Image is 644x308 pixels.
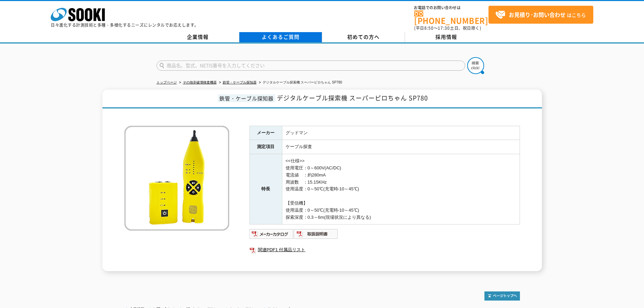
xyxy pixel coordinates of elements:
img: デジタルケーブル探索機 スーパーピロちゃん SP780 [124,126,229,231]
a: 取扱説明書 [294,233,338,238]
input: 商品名、型式、NETIS番号を入力してください [157,61,465,71]
span: はこちら [495,10,586,20]
span: 鉄管・ケーブル探知器 [218,94,275,102]
a: メーカーカタログ [249,233,294,238]
img: メーカーカタログ [249,229,294,239]
strong: お見積り･お問い合わせ [509,10,566,19]
a: お見積り･お問い合わせはこちら [488,6,593,24]
a: その他非破壊検査機器 [183,80,217,84]
a: 関連PDF1 付属品リスト [249,245,520,254]
a: [PHONE_NUMBER] [414,10,488,24]
img: btn_search.png [467,57,484,74]
span: 17:30 [438,25,450,31]
td: ケーブル探査 [282,140,520,154]
td: グッドマン [282,126,520,140]
a: よくあるご質問 [239,32,322,42]
td: <<仕様>> 使用電圧：0～600V(AC/DC) 電流値 ：約280mA 周波数 ：15.15KHz 使用温度：0～50℃(充電時-10～45℃) 【受信機】 使用温度：0～50℃(充電時-1... [282,154,520,224]
li: デジタルケーブル探索機 スーパーピロちゃん SP780 [258,79,342,86]
p: 日々進化する計測技術と多種・多様化するニーズにレンタルでお応えします。 [51,23,199,27]
span: お電話でのお問い合わせは [414,6,488,10]
span: デジタルケーブル探索機 スーパーピロちゃん SP780 [277,93,428,102]
a: 採用情報 [405,32,488,42]
span: (平日 ～ 土日、祝日除く) [414,25,481,31]
a: 企業情報 [157,32,239,42]
a: 初めての方へ [322,32,405,42]
th: 測定項目 [249,140,282,154]
img: トップページへ [484,291,520,301]
th: メーカー [249,126,282,140]
span: 初めての方へ [347,33,380,41]
a: トップページ [157,80,177,84]
img: 取扱説明書 [294,229,338,239]
th: 特長 [249,154,282,224]
a: 鉄管・ケーブル探知器 [223,80,257,84]
span: 8:50 [424,25,434,31]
